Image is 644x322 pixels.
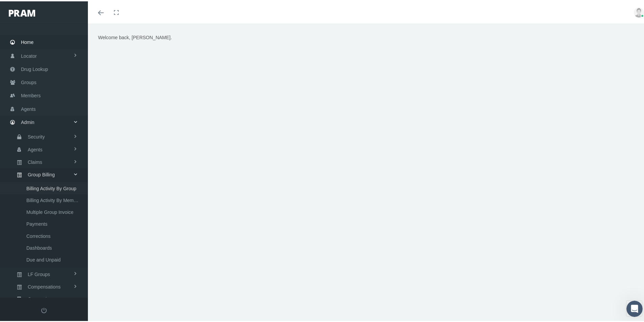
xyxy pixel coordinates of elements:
[26,205,73,217] span: Multiple Group Invoice
[21,48,37,61] span: Locator
[26,253,61,264] span: Due and Unpaid
[98,33,172,39] span: Welcome back, [PERSON_NAME].
[9,8,35,15] img: PRAM_20_x_78.png
[21,88,41,101] span: Members
[28,168,55,179] span: Group Billing
[28,130,45,141] span: Security
[26,217,47,228] span: Payments
[28,155,42,167] span: Claims
[21,75,37,88] span: Groups
[28,280,61,291] span: Compensations
[28,267,50,279] span: LF Groups
[28,143,43,154] span: Agents
[26,241,52,252] span: Dashboards
[21,115,34,127] span: Admin
[26,229,51,241] span: Corrections
[21,101,36,114] span: Agents
[634,6,644,16] img: user-placeholder.jpg
[21,34,33,47] span: Home
[26,193,80,205] span: Billing Activity By Member
[626,299,643,316] iframe: Intercom live chat
[28,292,52,303] span: Companies
[26,181,76,193] span: Billing Activity By Group
[21,61,48,74] span: Drug Lookup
